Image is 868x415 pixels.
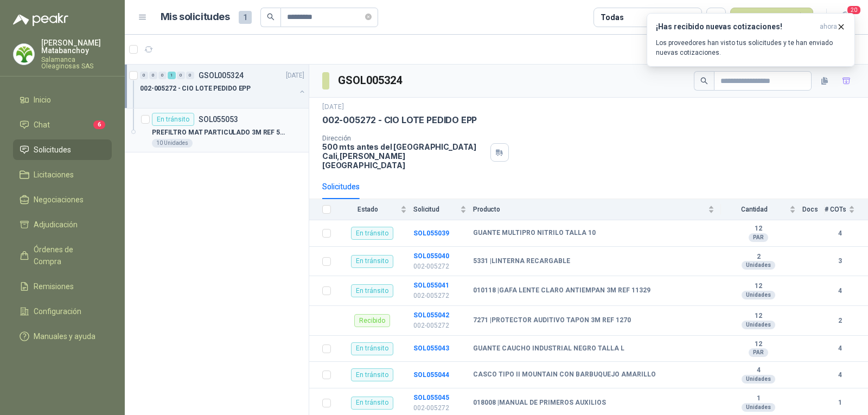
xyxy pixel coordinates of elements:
b: 1 [825,398,855,408]
a: SOL055045 [413,394,449,401]
button: Nueva solicitud [730,8,813,27]
span: search [700,77,708,85]
div: PAR [749,233,768,242]
b: SOL055043 [413,344,449,352]
th: Cantidad [721,199,802,220]
b: 1 [721,394,796,403]
p: PREFILTRO MAT PARTICULADO 3M REF 5N11 N95 [152,127,287,138]
p: Salamanca Oleaginosas SAS [41,56,112,69]
b: 4 [825,370,855,380]
b: 3 [825,256,855,266]
a: SOL055044 [413,371,449,379]
b: 4 [721,366,796,375]
span: Órdenes de Compra [34,244,101,267]
span: 1 [239,11,252,24]
p: [DATE] [322,102,344,112]
div: En tránsito [351,227,393,240]
p: [PERSON_NAME] Matabanchoy [41,39,112,54]
img: Logo peakr [13,13,68,26]
p: 500 mts antes del [GEOGRAPHIC_DATA] Cali , [PERSON_NAME][GEOGRAPHIC_DATA] [322,142,486,170]
b: 2 [721,253,796,261]
th: Solicitud [413,199,473,220]
span: 20 [846,5,861,15]
div: En tránsito [351,368,393,381]
span: Producto [473,206,706,213]
div: 0 [140,72,148,79]
p: 002-005272 - CIO LOTE PEDIDO EPP [322,114,477,126]
span: Configuración [34,305,81,317]
span: Solicitudes [34,144,71,156]
span: 6 [93,120,105,129]
div: Recibido [354,314,390,327]
p: GSOL005324 [199,72,244,79]
b: 010118 | GAFA LENTE CLARO ANTIEMPAN 3M REF 11329 [473,286,650,295]
a: SOL055041 [413,282,449,289]
a: Inicio [13,90,112,110]
p: 002-005272 [413,261,467,272]
b: GUANTE MULTIPRO NITRILO TALLA 10 [473,229,596,238]
img: Company Logo [14,44,34,65]
div: Todas [601,11,623,23]
b: GUANTE CAUCHO INDUSTRIAL NEGRO TALLA L [473,344,624,353]
a: Negociaciones [13,189,112,210]
h3: ¡Has recibido nuevas cotizaciones! [656,22,815,31]
b: 7271 | PROTECTOR AUDITIVO TAPON 3M REF 1270 [473,316,631,325]
div: Unidades [742,321,775,329]
a: 0 0 0 1 0 0 GSOL005324[DATE] 002-005272 - CIO LOTE PEDIDO EPP [140,69,307,104]
th: Docs [802,199,825,220]
p: Los proveedores han visto tus solicitudes y te han enviado nuevas cotizaciones. [656,38,846,58]
p: Dirección [322,135,486,142]
p: 002-005272 [413,321,467,331]
button: ¡Has recibido nuevas cotizaciones!ahora Los proveedores han visto tus solicitudes y te han enviad... [647,13,855,67]
span: Adjudicación [34,219,78,231]
a: Remisiones [13,276,112,297]
b: 2 [825,316,855,326]
b: 4 [825,286,855,296]
th: # COTs [825,199,868,220]
b: 4 [825,343,855,354]
span: Chat [34,119,50,131]
div: PAR [749,348,768,357]
div: En tránsito [351,284,393,297]
span: search [267,13,275,21]
div: 0 [158,72,167,79]
p: SOL055053 [199,116,238,123]
h3: GSOL005324 [338,72,404,89]
span: Licitaciones [34,169,74,181]
b: 4 [825,228,855,239]
span: Cantidad [721,206,787,213]
a: Chat6 [13,114,112,135]
p: 002-005272 [413,291,467,301]
div: Solicitudes [322,181,360,193]
span: Negociaciones [34,194,84,206]
a: Configuración [13,301,112,322]
div: 0 [149,72,157,79]
a: Órdenes de Compra [13,239,112,272]
a: SOL055039 [413,229,449,237]
th: Producto [473,199,721,220]
button: 20 [835,8,855,27]
th: Estado [337,199,413,220]
b: 018008 | MANUAL DE PRIMEROS AUXILIOS [473,399,606,407]
span: Inicio [34,94,51,106]
div: Unidades [742,375,775,384]
a: SOL055042 [413,311,449,319]
div: 0 [177,72,185,79]
a: SOL055040 [413,252,449,260]
b: 12 [721,340,796,349]
div: 0 [186,72,194,79]
span: Solicitud [413,206,458,213]
b: 12 [721,225,796,233]
p: 002-005272 - CIO LOTE PEDIDO EPP [140,84,251,94]
span: close-circle [365,14,372,20]
span: close-circle [365,12,372,22]
p: [DATE] [286,71,304,81]
div: En tránsito [351,342,393,355]
a: Licitaciones [13,164,112,185]
b: 12 [721,312,796,321]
